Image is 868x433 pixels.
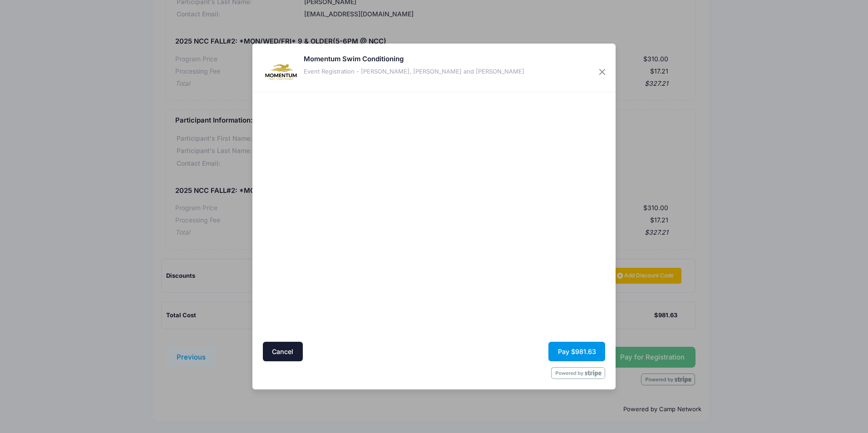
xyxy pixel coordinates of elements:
[263,342,303,361] button: Cancel
[261,195,432,197] iframe: Google autocomplete suggestions dropdown list
[437,95,607,236] iframe: Secure payment input frame
[261,95,432,339] iframe: Secure address input frame
[304,54,524,64] h5: Momentum Swim Conditioning
[548,342,605,361] button: Pay $981.63
[304,67,524,76] div: Event Registration - [PERSON_NAME], [PERSON_NAME] and [PERSON_NAME]
[594,64,611,80] button: Close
